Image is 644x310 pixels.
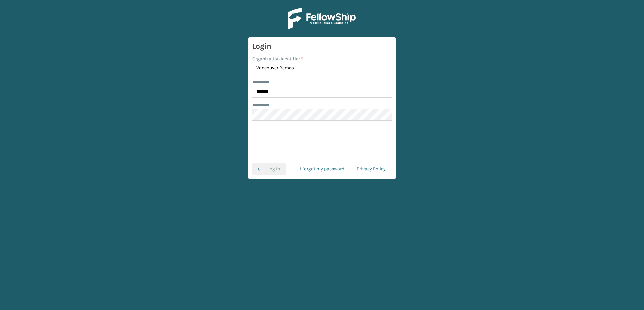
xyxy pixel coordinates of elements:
button: Log In [252,163,286,175]
a: Privacy Policy [351,163,392,175]
img: Logo [288,8,356,29]
a: I forgot my password [294,163,351,175]
iframe: reCAPTCHA [271,129,373,155]
h3: Login [252,41,392,51]
label: Organization Identifier [252,55,303,62]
